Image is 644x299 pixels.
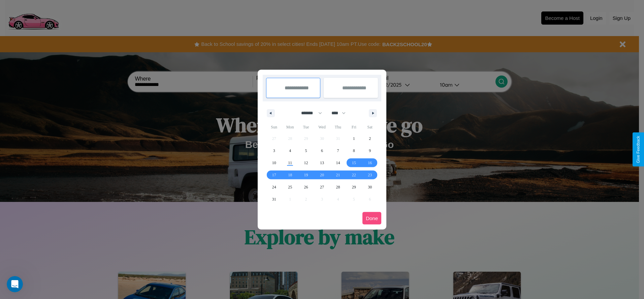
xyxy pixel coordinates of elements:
[362,145,378,157] button: 9
[288,181,292,193] span: 25
[368,169,372,181] span: 23
[266,181,282,193] button: 24
[266,145,282,157] button: 3
[346,169,362,181] button: 22
[266,122,282,132] span: Sun
[289,145,291,157] span: 4
[266,169,282,181] button: 17
[336,169,340,181] span: 21
[304,181,308,193] span: 26
[362,122,378,132] span: Sat
[288,169,292,181] span: 18
[336,181,340,193] span: 28
[369,145,371,157] span: 9
[272,157,276,169] span: 10
[330,157,346,169] button: 14
[266,157,282,169] button: 10
[298,157,314,169] button: 12
[320,181,324,193] span: 27
[282,145,298,157] button: 4
[298,122,314,132] span: Tue
[330,169,346,181] button: 21
[353,145,355,157] span: 8
[314,181,330,193] button: 27
[272,193,276,205] span: 31
[282,169,298,181] button: 18
[368,181,372,193] span: 30
[346,181,362,193] button: 29
[314,145,330,157] button: 6
[314,157,330,169] button: 13
[304,157,308,169] span: 12
[346,132,362,145] button: 1
[352,181,356,193] span: 29
[330,145,346,157] button: 7
[353,132,355,145] span: 1
[298,181,314,193] button: 26
[282,181,298,193] button: 25
[304,169,308,181] span: 19
[362,181,378,193] button: 30
[314,169,330,181] button: 20
[362,212,381,225] button: Done
[330,181,346,193] button: 28
[369,132,371,145] span: 2
[321,145,323,157] span: 6
[298,145,314,157] button: 5
[362,132,378,145] button: 2
[336,157,340,169] span: 14
[337,145,339,157] span: 7
[362,169,378,181] button: 23
[272,169,276,181] span: 17
[305,145,307,157] span: 5
[273,145,275,157] span: 3
[282,157,298,169] button: 11
[282,122,298,132] span: Mon
[288,157,292,169] span: 11
[346,145,362,157] button: 8
[346,157,362,169] button: 15
[346,122,362,132] span: Fri
[330,122,346,132] span: Thu
[352,169,356,181] span: 22
[272,181,276,193] span: 24
[266,193,282,205] button: 31
[362,157,378,169] button: 16
[352,157,356,169] span: 15
[636,136,641,163] div: Give Feedback
[314,122,330,132] span: Wed
[7,276,23,292] iframe: Intercom live chat
[320,169,324,181] span: 20
[298,169,314,181] button: 19
[320,157,324,169] span: 13
[368,157,372,169] span: 16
